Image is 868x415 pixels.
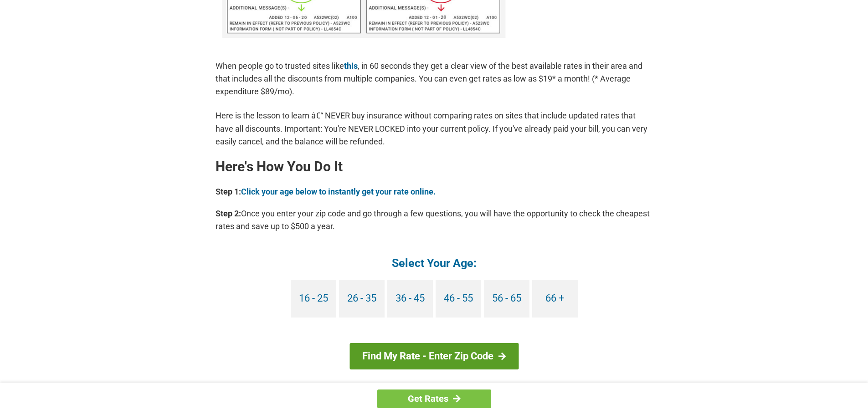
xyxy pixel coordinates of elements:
p: When people go to trusted sites like , in 60 seconds they get a clear view of the best available ... [216,60,653,98]
a: 26 - 35 [339,280,385,318]
a: 36 - 45 [387,280,433,318]
a: 66 + [532,280,578,318]
a: this [344,61,358,71]
p: Once you enter your zip code and go through a few questions, you will have the opportunity to che... [216,207,653,233]
b: Step 2: [216,209,241,218]
p: Here is the lesson to learn â€“ NEVER buy insurance without comparing rates on sites that include... [216,109,653,148]
a: Get Rates [377,389,491,408]
h2: Here's How You Do It [216,159,653,174]
a: 56 - 65 [484,280,529,318]
a: 16 - 25 [291,280,336,318]
b: Step 1: [216,187,241,196]
a: 46 - 55 [436,280,481,318]
h4: Select Your Age: [216,256,653,271]
a: Find My Rate - Enter Zip Code [349,343,519,369]
a: Click your age below to instantly get your rate online. [241,187,436,196]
